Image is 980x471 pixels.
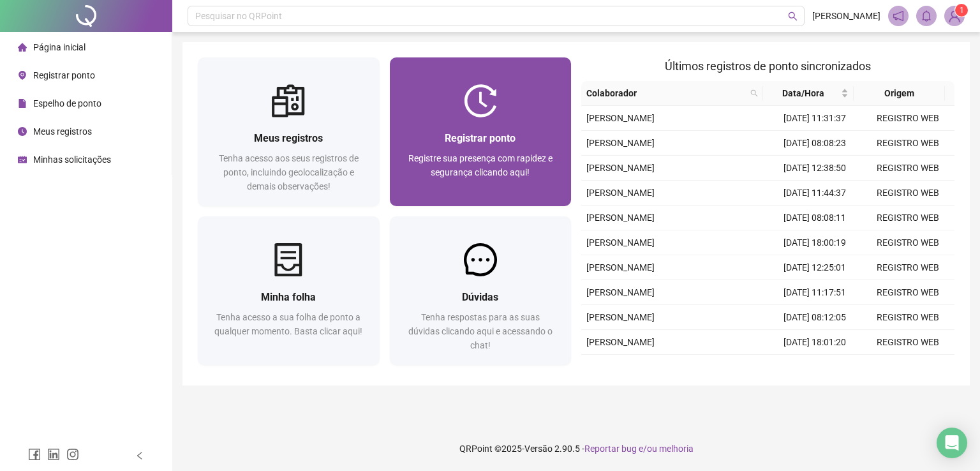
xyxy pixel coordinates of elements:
td: [DATE] 11:31:37 [768,106,861,131]
sup: Atualize o seu contato no menu Meus Dados [955,4,968,17]
span: file [18,99,27,108]
span: Página inicial [33,42,85,52]
span: [PERSON_NAME] [586,188,655,198]
span: Data/Hora [768,86,838,100]
span: [PERSON_NAME] [586,262,655,273]
span: Tenha acesso aos seus registros de ponto, incluindo geolocalização e demais observações! [219,153,359,191]
span: search [788,11,798,21]
span: instagram [66,448,79,461]
td: [DATE] 18:00:19 [768,230,861,255]
span: home [18,43,27,52]
a: Meus registrosTenha acesso aos seus registros de ponto, incluindo geolocalização e demais observa... [198,57,380,206]
td: REGISTRO WEB [861,131,954,156]
img: 93325 [945,6,964,26]
td: [DATE] 12:25:01 [768,255,861,280]
span: facebook [28,448,41,461]
td: REGISTRO WEB [861,305,954,330]
td: [DATE] 11:44:37 [768,181,861,206]
td: REGISTRO WEB [861,330,954,355]
td: REGISTRO WEB [861,255,954,280]
span: Meus registros [33,126,92,137]
span: [PERSON_NAME] [586,213,655,223]
span: search [748,84,761,103]
span: search [750,89,758,97]
span: notification [893,10,904,22]
td: REGISTRO WEB [861,280,954,305]
span: Tenha respostas para as suas dúvidas clicando aqui e acessando o chat! [408,312,553,350]
span: [PERSON_NAME] [586,287,655,297]
span: Tenha acesso a sua folha de ponto a qualquer momento. Basta clicar aqui! [214,312,362,336]
span: Espelho de ponto [33,98,101,108]
span: linkedin [47,448,60,461]
td: [DATE] 08:08:23 [768,131,861,156]
span: Registrar ponto [33,70,95,80]
span: clock-circle [18,127,27,136]
span: left [135,451,144,460]
td: REGISTRO WEB [861,181,954,206]
td: [DATE] 11:17:51 [768,280,861,305]
span: schedule [18,155,27,164]
span: bell [921,10,932,22]
footer: QRPoint © 2025 - 2.90.5 - [172,426,980,471]
a: Registrar pontoRegistre sua presença com rapidez e segurança clicando aqui! [390,57,572,206]
td: REGISTRO WEB [861,206,954,230]
span: [PERSON_NAME] [586,163,655,173]
a: DúvidasTenha respostas para as suas dúvidas clicando aqui e acessando o chat! [390,216,572,365]
span: environment [18,71,27,80]
span: Dúvidas [462,291,498,303]
span: [PERSON_NAME] [586,113,655,123]
span: Minhas solicitações [33,154,111,165]
td: [DATE] 08:08:11 [768,206,861,230]
span: [PERSON_NAME] [586,312,655,322]
td: REGISTRO WEB [861,355,954,380]
td: REGISTRO WEB [861,156,954,181]
th: Data/Hora [763,81,854,106]
td: [DATE] 18:01:20 [768,330,861,355]
span: [PERSON_NAME] [586,138,655,148]
span: [PERSON_NAME] [586,337,655,347]
span: Reportar bug e/ou melhoria [584,444,694,454]
span: Últimos registros de ponto sincronizados [665,59,871,73]
td: [DATE] 12:27:00 [768,355,861,380]
span: Registre sua presença com rapidez e segurança clicando aqui! [408,153,553,177]
span: Colaborador [586,86,745,100]
span: Registrar ponto [445,132,516,144]
span: Minha folha [261,291,316,303]
span: 1 [960,6,964,15]
span: [PERSON_NAME] [586,237,655,248]
span: Versão [524,444,553,454]
div: Open Intercom Messenger [937,428,967,458]
td: REGISTRO WEB [861,106,954,131]
span: [PERSON_NAME] [812,9,880,23]
td: [DATE] 08:12:05 [768,305,861,330]
a: Minha folhaTenha acesso a sua folha de ponto a qualquer momento. Basta clicar aqui! [198,216,380,365]
th: Origem [854,81,944,106]
td: [DATE] 12:38:50 [768,156,861,181]
span: Meus registros [254,132,323,144]
td: REGISTRO WEB [861,230,954,255]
